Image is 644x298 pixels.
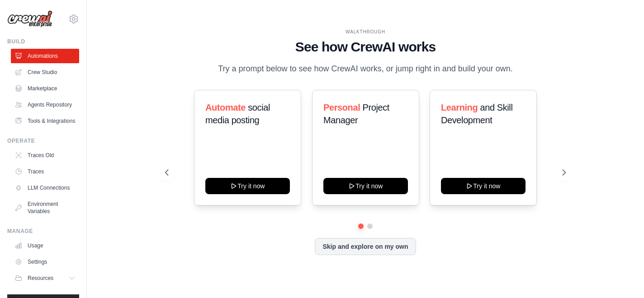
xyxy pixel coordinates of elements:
[441,102,478,112] span: Learning
[205,178,290,194] button: Try it now
[11,98,79,112] a: Agents Repository
[323,102,360,112] span: Personal
[441,178,526,194] button: Try it now
[165,39,566,55] h1: See how CrewAI works
[7,137,79,144] div: Operate
[11,49,79,63] a: Automations
[11,271,79,285] button: Resources
[165,28,566,35] div: WALKTHROUGH
[11,81,79,96] a: Marketplace
[28,275,53,282] span: Resources
[205,102,246,112] span: Automate
[11,164,79,179] a: Traces
[11,114,79,128] a: Tools & Integrations
[315,238,416,255] button: Skip and explore on my own
[11,148,79,163] a: Traces Old
[213,62,517,75] p: Try a prompt below to see how CrewAI works, or jump right in and build your own.
[11,238,79,253] a: Usage
[205,102,270,125] span: social media posting
[7,38,79,45] div: Build
[7,228,79,235] div: Manage
[11,65,79,79] a: Crew Studio
[7,10,52,28] img: Logo
[11,255,79,269] a: Settings
[11,197,79,219] a: Environment Variables
[323,102,389,125] span: Project Manager
[11,181,79,195] a: LLM Connections
[323,178,408,194] button: Try it now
